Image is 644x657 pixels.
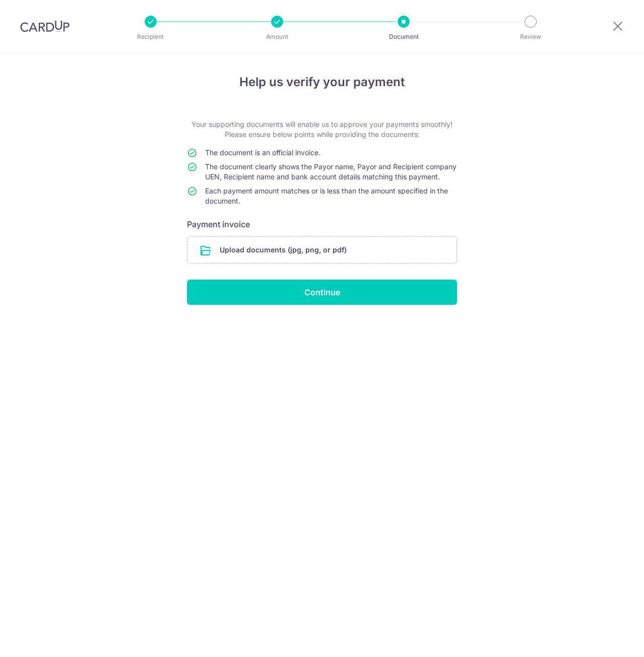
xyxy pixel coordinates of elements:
[205,148,320,157] span: The document is an official invoice.
[187,280,457,305] input: Continue
[20,20,70,32] img: CardUp
[205,186,448,205] span: Each payment amount matches or is less than the amount specified in the document.
[187,218,457,230] h6: Payment invoice
[579,627,634,652] iframe: Opens a widget where you can find more information
[240,32,314,42] p: Amount
[113,32,188,42] p: Recipient
[187,236,457,264] div: Upload documents (jpg, png, or pdf)
[187,73,457,91] h4: Help us verify your payment
[187,119,457,140] p: Your supporting documents will enable us to approve your payments smoothly! Please ensure below p...
[205,162,457,181] span: The document clearly shows the Payor name, Payor and Recipient company UEN, Recipient name and ba...
[366,32,441,42] p: Document
[493,32,568,42] p: Review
